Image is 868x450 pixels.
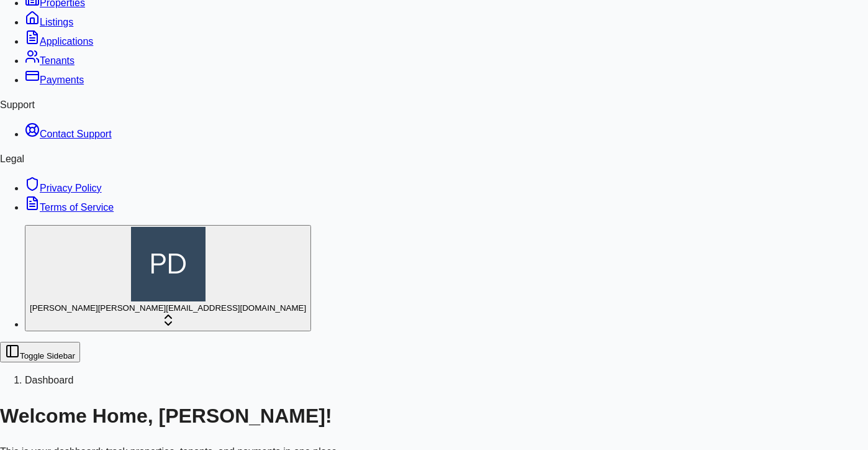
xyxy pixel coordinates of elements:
[40,129,112,139] span: Contact Support
[25,183,102,193] a: Privacy Policy
[30,303,98,313] span: [PERSON_NAME]
[25,36,93,47] a: Applications
[40,183,102,193] span: Privacy Policy
[25,225,311,331] button: PAUL DADAH[PERSON_NAME][PERSON_NAME][EMAIL_ADDRESS][DOMAIN_NAME]
[25,202,114,213] a: Terms of Service
[25,75,84,85] a: Payments
[131,227,206,301] img: PAUL DADAH
[25,375,73,385] span: Dashboard
[40,75,84,85] span: Payments
[25,55,75,66] a: Tenants
[98,303,307,313] span: [PERSON_NAME][EMAIL_ADDRESS][DOMAIN_NAME]
[25,17,73,27] a: Listings
[20,351,75,360] span: Toggle Sidebar
[40,55,75,66] span: Tenants
[40,202,114,213] span: Terms of Service
[40,36,93,47] span: Applications
[25,129,112,139] a: Contact Support
[40,17,73,27] span: Listings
